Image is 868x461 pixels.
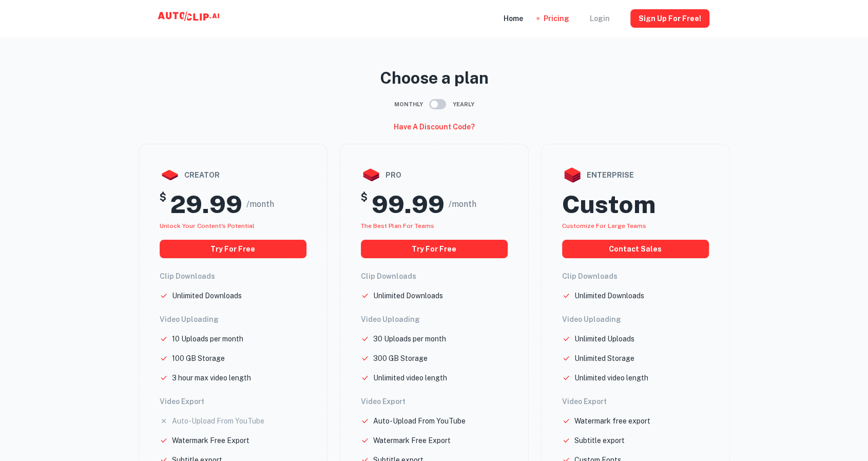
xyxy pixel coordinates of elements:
[172,435,249,446] p: Watermark Free Export
[361,271,508,282] h6: Clip Downloads
[172,333,243,344] p: 10 Uploads per month
[172,290,242,301] p: Unlimited Downloads
[361,240,508,258] button: Try for free
[361,165,508,185] div: pro
[373,333,446,344] p: 30 Uploads per month
[160,189,166,219] h5: $
[160,240,306,258] button: Try for free
[160,396,306,407] h6: Video Export
[373,435,451,446] p: Watermark Free Export
[172,372,251,383] p: 3 hour max video length
[160,222,255,229] span: Unlock your Content's potential
[390,118,479,136] button: Have a discount code?
[394,121,475,132] h6: Have a discount code?
[373,415,466,427] p: Auto-Upload From YouTube
[172,415,264,427] p: Auto-Upload From YouTube
[562,271,709,282] h6: Clip Downloads
[160,314,306,325] h6: Video Uploading
[562,222,646,229] span: Customize for large teams
[373,353,428,364] p: 300 GB Storage
[246,198,274,210] span: /month
[373,290,443,301] p: Unlimited Downloads
[453,100,474,109] span: Yearly
[361,314,508,325] h6: Video Uploading
[562,396,709,407] h6: Video Export
[574,353,634,364] p: Unlimited Storage
[574,372,648,383] p: Unlimited video length
[139,66,730,90] p: Choose a plan
[394,100,423,109] span: Monthly
[574,435,625,446] p: Subtitle export
[562,314,709,325] h6: Video Uploading
[574,333,634,344] p: Unlimited Uploads
[160,271,306,282] h6: Clip Downloads
[172,353,225,364] p: 100 GB Storage
[361,189,368,219] h5: $
[170,189,242,219] h2: 29.99
[562,165,709,185] div: enterprise
[361,396,508,407] h6: Video Export
[630,9,709,28] button: Sign Up for free!
[449,198,476,210] span: /month
[160,165,306,185] div: creator
[574,415,650,427] p: Watermark free export
[372,189,445,219] h2: 99.99
[361,222,434,229] span: The best plan for teams
[574,290,644,301] p: Unlimited Downloads
[562,189,655,219] h2: Custom
[562,240,709,258] button: Contact Sales
[373,372,447,383] p: Unlimited video length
